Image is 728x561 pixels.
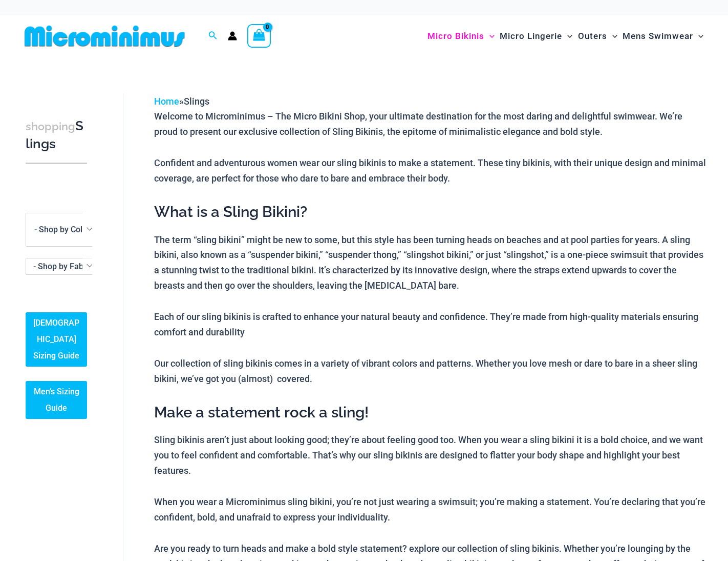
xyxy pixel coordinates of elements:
a: Search icon link [208,30,218,43]
a: Account icon link [228,31,237,41]
span: - Shop by Fabric [33,262,93,271]
span: - Shop by Color [34,225,90,234]
a: Mens SwimwearMenu ToggleMenu Toggle [620,21,706,52]
span: Mens Swimwear [623,23,693,49]
h2: What is a Sling Bikini? [154,202,707,222]
h2: Make a statement rock a sling! [154,403,707,422]
p: The term “sling bikini” might be new to some, but this style has been turning heads on beaches an... [154,232,707,293]
span: Slings [184,96,209,107]
a: Men’s Sizing Guide [26,381,87,419]
span: Menu Toggle [484,23,495,49]
a: [DEMOGRAPHIC_DATA] Sizing Guide [26,312,87,367]
span: Menu Toggle [693,23,703,49]
span: Menu Toggle [607,23,617,49]
a: OutersMenu ToggleMenu Toggle [575,21,620,52]
img: MM SHOP LOGO FLAT [20,25,189,48]
p: Welcome to Microminimus – The Micro Bikini Shop, your ultimate destination for the most daring an... [154,109,707,139]
span: - Shop by Color [26,213,97,246]
nav: Site Navigation [423,19,708,53]
span: Micro Bikinis [427,23,484,49]
span: - Shop by Fabric [26,258,97,274]
span: Menu Toggle [562,23,572,49]
span: Micro Lingerie [500,23,562,49]
a: View Shopping Cart, empty [247,24,271,48]
span: Outers [578,23,607,49]
a: Micro BikinisMenu ToggleMenu Toggle [425,21,497,52]
p: Confident and adventurous women wear our sling bikinis to make a statement. These tiny bikinis, w... [154,155,707,186]
p: Our collection of sling bikinis comes in a variety of vibrant colors and patterns. Whether you lo... [154,356,707,386]
p: When you wear a Microminimus sling bikini, you’re not just wearing a swimsuit; you’re making a st... [154,494,707,525]
a: Home [154,96,179,107]
a: Micro LingerieMenu ToggleMenu Toggle [497,21,575,52]
p: Sling bikinis aren’t just about looking good; they’re about feeling good too. When you wear a sli... [154,432,707,478]
p: Each of our sling bikinis is crafted to enhance your natural beauty and confidence. They’re made ... [154,309,707,339]
span: - Shop by Fabric [26,258,97,275]
span: shopping [26,120,75,133]
span: » [154,96,209,107]
h3: Slings [26,117,87,153]
span: - Shop by Color [26,213,97,247]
